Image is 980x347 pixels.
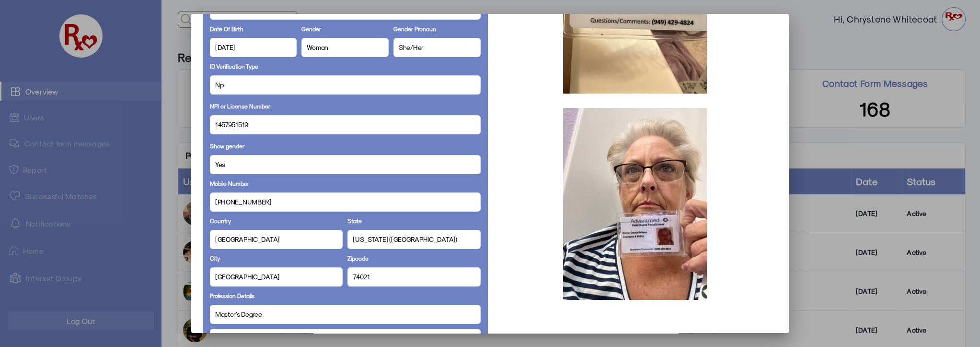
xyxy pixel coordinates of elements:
[347,254,369,263] label: Zipcode
[353,272,370,282] span: 74021
[215,80,225,90] span: Npi
[301,24,321,33] label: Gender
[399,42,424,52] span: She/Her
[210,179,249,188] label: Mobile Number
[210,142,244,150] label: Show gender
[215,159,225,169] span: Yes
[347,216,362,225] label: State
[210,254,220,263] label: City
[393,24,436,33] label: Gender Pronoun
[210,62,258,71] label: ID Verification Type
[210,102,270,110] label: NPI or License Number
[215,42,235,52] span: [DATE]
[215,197,271,207] span: [PHONE_NUMBER]
[210,291,254,300] label: Profession Details
[215,272,279,282] span: [GEOGRAPHIC_DATA]
[210,216,231,225] label: Country
[210,24,243,33] label: Date Of Birth
[215,234,279,244] span: [GEOGRAPHIC_DATA]
[307,42,328,52] span: Woman
[353,234,457,244] span: [US_STATE] ([GEOGRAPHIC_DATA])
[215,120,248,130] span: 1457951519
[215,309,262,319] span: Master’s Degree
